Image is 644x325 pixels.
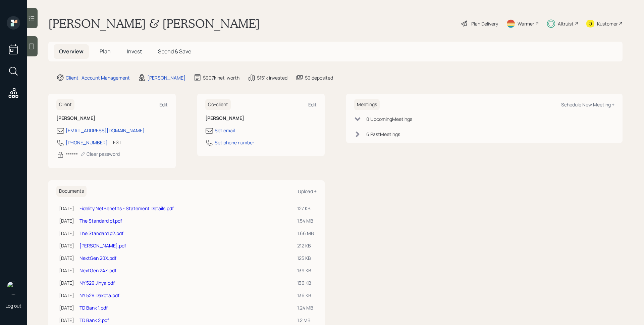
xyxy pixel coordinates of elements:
a: TD Bank 1.pdf [79,305,108,311]
div: Altruist [558,20,574,27]
span: Spend & Save [158,48,191,55]
div: Log out [5,303,21,309]
div: [EMAIL_ADDRESS][DOMAIN_NAME] [66,127,145,134]
a: The Standard p1.pdf [79,218,122,224]
div: 125 KB [297,254,314,262]
div: 1.66 MB [297,230,314,237]
div: [DATE] [59,267,74,274]
span: Plan [100,48,111,55]
div: 139 KB [297,267,314,274]
div: Kustomer [597,20,618,27]
div: Client · Account Management [66,74,130,81]
h1: [PERSON_NAME] & [PERSON_NAME] [48,16,260,31]
h6: Co-client [205,99,231,110]
div: [DATE] [59,279,74,286]
div: 0 Upcoming Meeting s [366,115,412,123]
div: 1.54 MB [297,217,314,224]
img: james-distasi-headshot.png [7,281,20,294]
div: [DATE] [59,230,74,237]
h6: Documents [56,186,87,197]
div: [DATE] [59,205,74,212]
div: $151k invested [257,74,287,81]
div: Plan Delivery [471,20,498,27]
h6: [PERSON_NAME] [205,115,317,121]
div: 136 KB [297,279,314,286]
h6: [PERSON_NAME] [56,115,168,121]
div: Edit [159,101,168,108]
div: 6 Past Meeting s [366,131,400,138]
div: Upload + [298,188,317,194]
a: NY 529 Jinya.pdf [79,280,115,286]
a: NextGen 20X.pdf [79,255,116,261]
div: [DATE] [59,304,74,311]
div: 212 KB [297,242,314,249]
div: 127 KB [297,205,314,212]
div: EST [113,139,121,146]
a: NY 529 Dakota.pdf [79,292,119,298]
a: The Standard p2.pdf [79,230,123,236]
span: Invest [127,48,142,55]
a: Fidelity NetBenefits - Statement Details.pdf [79,205,174,212]
div: Set phone number [215,139,254,146]
a: [PERSON_NAME].pdf [79,242,126,249]
div: Set email [215,127,235,134]
div: 1.24 MB [297,304,314,311]
div: [DATE] [59,217,74,224]
h6: Meetings [354,99,380,110]
a: NextGen 24Z.pdf [79,267,116,274]
div: $0 deposited [305,74,333,81]
div: [DATE] [59,242,74,249]
span: Overview [59,48,84,55]
div: [DATE] [59,254,74,262]
div: Schedule New Meeting + [561,101,614,108]
div: [DATE] [59,317,74,324]
h6: Client [56,99,74,110]
div: [PHONE_NUMBER] [66,139,108,146]
div: 1.2 MB [297,317,314,324]
div: 136 KB [297,292,314,299]
div: Edit [308,101,317,108]
div: Clear password [80,151,120,157]
a: TD Bank 2.pdf [79,317,109,323]
div: [DATE] [59,292,74,299]
div: $907k net-worth [203,74,239,81]
div: [PERSON_NAME] [147,74,185,81]
div: Warmer [518,20,534,27]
